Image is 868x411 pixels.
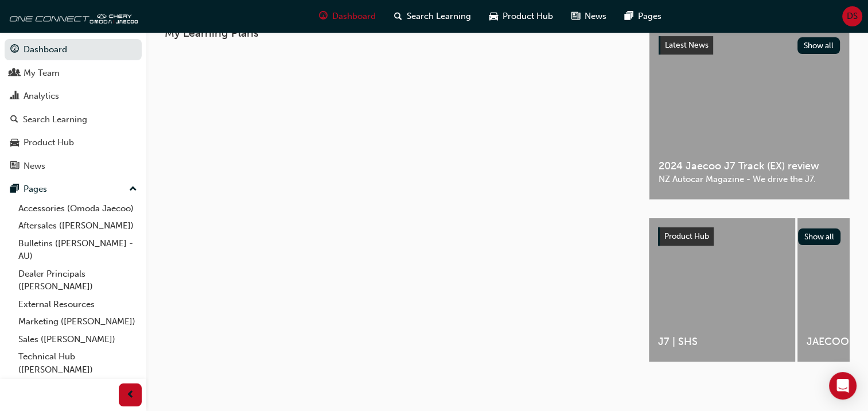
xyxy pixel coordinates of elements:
a: Latest NewsShow all2024 Jaecoo J7 Track (EX) reviewNZ Autocar Magazine - We drive the J7. [649,26,850,200]
a: Bulletins ([PERSON_NAME] - AU) [14,235,142,265]
a: User changes [14,378,142,396]
button: DashboardMy TeamAnalyticsSearch LearningProduct HubNews [5,37,142,179]
img: oneconnect [6,5,138,28]
span: NZ Autocar Magazine - We drive the J7. [659,173,840,186]
a: Dealer Principals ([PERSON_NAME]) [14,265,142,296]
a: External Resources [14,296,142,313]
span: 2024 Jaecoo J7 Track (EX) review [659,160,840,173]
a: guage-iconDashboard [310,5,385,28]
span: prev-icon [126,388,135,402]
a: My Team [5,63,142,84]
span: Dashboard [332,10,376,23]
div: News [24,160,45,173]
a: Accessories (Omoda Jaecoo) [14,200,142,218]
div: Product Hub [24,136,74,149]
span: search-icon [10,115,18,125]
span: guage-icon [10,45,19,55]
span: Pages [638,10,661,23]
a: J7 | SHS [649,218,795,362]
a: Product HubShow all [658,227,840,246]
span: Product Hub [664,231,709,241]
button: Show all [797,37,840,54]
span: Latest News [665,40,709,50]
div: My Team [24,67,60,80]
a: pages-iconPages [616,5,671,28]
span: J7 | SHS [658,335,786,348]
span: people-icon [10,68,19,79]
a: Search Learning [5,109,142,130]
div: Analytics [24,90,59,103]
span: up-icon [129,182,137,197]
a: Latest NewsShow all [659,36,840,55]
span: DS [847,10,858,23]
a: Dashboard [5,39,142,60]
button: DS [842,6,862,26]
button: Show all [798,228,841,245]
a: Marketing ([PERSON_NAME]) [14,313,142,331]
button: Pages [5,179,142,200]
span: news-icon [571,9,580,24]
h3: My Learning Plans [165,26,630,40]
span: car-icon [489,9,498,24]
span: search-icon [394,9,402,24]
span: pages-icon [10,184,19,195]
a: news-iconNews [562,5,616,28]
a: search-iconSearch Learning [385,5,480,28]
span: guage-icon [319,9,328,24]
span: pages-icon [625,9,633,24]
span: chart-icon [10,91,19,102]
a: car-iconProduct Hub [480,5,562,28]
div: Search Learning [23,113,87,126]
a: Product Hub [5,132,142,153]
a: Sales ([PERSON_NAME]) [14,331,142,348]
a: Aftersales ([PERSON_NAME]) [14,217,142,235]
span: Product Hub [503,10,553,23]
span: News [585,10,606,23]
div: Open Intercom Messenger [829,372,857,400]
span: Search Learning [407,10,471,23]
a: Analytics [5,86,142,107]
span: news-icon [10,161,19,172]
div: Pages [24,183,47,196]
span: car-icon [10,138,19,148]
a: Technical Hub ([PERSON_NAME]) [14,348,142,378]
a: News [5,156,142,177]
